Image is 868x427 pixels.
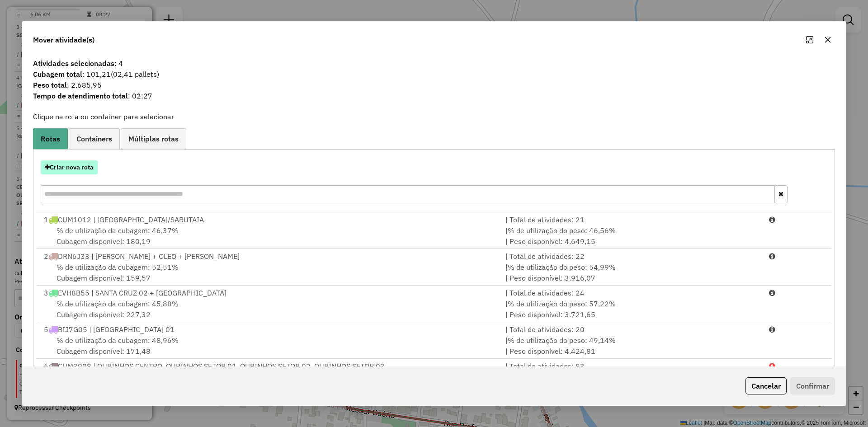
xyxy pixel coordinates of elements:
[500,214,764,225] div: | Total de atividades: 21
[41,135,60,142] span: Rotas
[769,326,775,333] i: Porcentagens após mover as atividades: Cubagem: 79,08% Peso: 80,01%
[57,299,179,308] span: % de utilização da cubagem: 45,88%
[500,361,764,371] div: | Total de atividades: 83
[769,362,775,370] i: Porcentagens após mover as atividades: Cubagem: 191,07% Peso: 185,20%
[38,225,500,247] div: Cubagem disponível: 180,19
[76,135,112,142] span: Containers
[500,225,764,247] div: | | Peso disponível: 4.649,15
[33,80,67,89] strong: Peso total
[33,111,174,122] label: Clique na rota ou container para selecionar
[38,214,500,225] div: 1 CUM1012 | [GEOGRAPHIC_DATA]/SARUTAIA
[28,69,840,80] span: : 101,21
[38,287,500,298] div: 3 EVH8B55 | SANTA CRUZ 02 + [GEOGRAPHIC_DATA]
[769,216,775,223] i: Porcentagens após mover as atividades: Cubagem: 76,49% Peso: 77,43%
[28,58,840,69] span: : 4
[500,335,764,357] div: | | Peso disponível: 4.424,81
[508,299,616,308] span: % de utilização do peso: 57,22%
[38,251,500,262] div: 2 DRN6J33 | [PERSON_NAME] + OLEO + [PERSON_NAME]
[500,324,764,335] div: | Total de atividades: 20
[500,287,764,298] div: | Total de atividades: 24
[38,324,500,335] div: 5 BIJ7G05 | [GEOGRAPHIC_DATA] 01
[802,33,817,47] button: Maximize
[57,336,179,345] span: % de utilização da cubagem: 48,96%
[33,34,94,45] span: Mover atividade(s)
[111,70,159,79] span: (02,41 pallets)
[500,251,764,262] div: | Total de atividades: 22
[508,226,616,235] span: % de utilização do peso: 46,56%
[500,262,764,283] div: | | Peso disponível: 3.916,07
[508,336,616,345] span: % de utilização do peso: 49,14%
[57,226,179,235] span: % de utilização da cubagem: 46,37%
[769,253,775,260] i: Porcentagens após mover as atividades: Cubagem: 82,63% Peso: 85,86%
[28,80,840,90] span: : 2.685,95
[57,263,179,272] span: % de utilização da cubagem: 52,51%
[41,160,98,174] button: Criar nova rota
[128,135,179,142] span: Múltiplas rotas
[745,377,787,394] button: Cancelar
[28,90,840,101] span: : 02:27
[38,361,500,371] div: 6 CUM3908 | OURINHOS CENTRO, OURINHOS SETOR 01, OURINHOS SETOR 02, OURINHOS SETOR 03
[508,263,616,272] span: % de utilização do peso: 54,99%
[38,335,500,357] div: Cubagem disponível: 171,48
[500,298,764,320] div: | | Peso disponível: 3.721,65
[33,91,128,100] strong: Tempo de atendimento total
[769,289,775,296] i: Porcentagens após mover as atividades: Cubagem: 69,97% Peso: 88,10%
[33,59,114,68] strong: Atividades selecionadas
[38,262,500,283] div: Cubagem disponível: 159,57
[38,298,500,320] div: Cubagem disponível: 227,32
[33,70,82,79] strong: Cubagem total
